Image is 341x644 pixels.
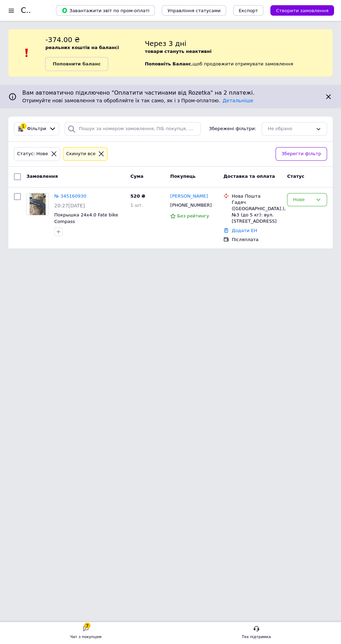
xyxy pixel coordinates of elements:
[130,174,143,179] span: Cума
[145,61,191,66] b: Поповніть Баланс
[65,122,201,136] input: Пошук за номером замовлення, ПІБ покупця, номером телефону, Email, номером накладної
[209,126,256,132] span: Збережені фільтри:
[162,5,226,16] button: Управління статусами
[56,5,155,16] button: Завантажити звіт по пром-оплаті
[145,39,187,48] span: Через 3 дні
[145,35,333,71] div: , щоб продовжити отримувати замовлення
[62,7,149,14] span: Завантажити звіт по пром-оплаті
[223,98,253,103] a: Детальніше
[242,634,271,641] div: Тех підтримка
[45,45,119,50] b: реальних коштів на балансі
[239,8,258,13] span: Експорт
[20,123,26,129] div: 1
[276,147,327,161] button: Зберегти фільтр
[130,202,143,208] span: 1 шт.
[22,48,32,58] img: :exclamation:
[276,8,328,13] span: Створити замовлення
[167,8,221,13] span: Управління статусами
[22,89,319,97] span: Вам автоматично підключено "Оплатити частинами від Rozetka" на 2 платежі.
[53,61,101,66] b: Поповнити баланс
[70,634,102,641] div: Чат з покупцем
[232,199,281,225] div: Гадяч ([GEOGRAPHIC_DATA].), №3 (до 5 кг): вул. [STREET_ADDRESS]
[30,193,46,215] img: Фото товару
[16,150,49,158] div: Статус: Нове
[270,5,334,16] button: Створити замовлення
[130,193,145,199] span: 520 ₴
[232,237,281,243] div: Післяплата
[26,174,58,179] span: Замовлення
[232,228,257,233] a: Додати ЕН
[263,8,334,13] a: Створити замовлення
[169,201,212,210] div: [PHONE_NUMBER]
[287,174,304,179] span: Статус
[54,193,86,199] a: № 345160930
[45,57,108,71] a: Поповнити баланс
[45,35,80,44] span: -374.00 ₴
[26,193,49,215] a: Фото товару
[22,98,253,103] span: Отримуйте нові замовлення та обробляйте їх так само, як і з Пром-оплатою.
[145,49,212,54] b: товари стануть неактивні
[268,125,313,133] div: Не обрано
[21,6,92,15] h1: Список замовлень
[170,193,208,200] a: [PERSON_NAME]
[223,174,275,179] span: Доставка та оплата
[84,623,90,628] div: 7
[281,150,321,158] span: Зберегти фільтр
[233,5,264,16] button: Експорт
[293,196,313,204] div: Нове
[177,213,209,218] span: Без рейтингу
[170,174,196,179] span: Покупець
[27,126,46,132] span: Фільтри
[65,150,97,158] div: Cкинути все
[54,203,85,208] span: 20:27[DATE]
[54,212,118,224] a: Покрышка 24х4.0 Fate bike Сompass
[232,193,281,199] div: Нова Пошта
